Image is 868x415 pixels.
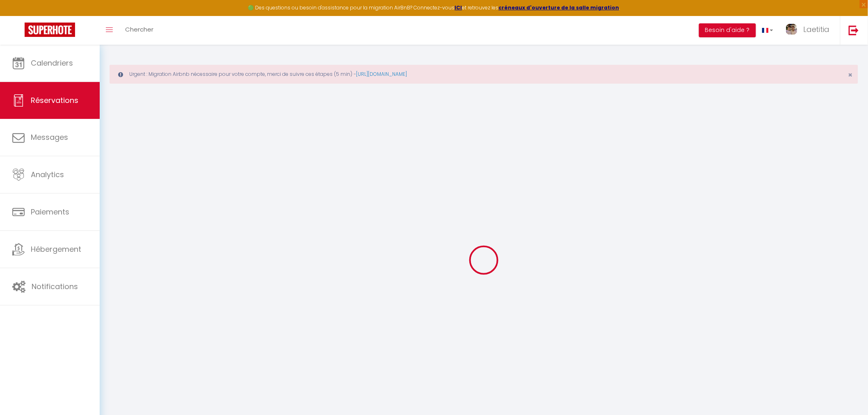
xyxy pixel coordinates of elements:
span: Réservations [31,95,78,105]
img: Super Booking [25,23,75,37]
a: Chercher [119,16,160,45]
span: Analytics [31,169,64,180]
span: Laetitia [803,24,830,34]
a: ... Laetitia [779,16,840,45]
button: Close [848,71,853,79]
iframe: Chat [833,378,862,409]
span: × [848,70,853,80]
span: Hébergement [31,244,81,254]
span: Paiements [31,207,69,217]
span: Notifications [32,281,78,292]
button: Ouvrir le widget de chat LiveChat [7,3,31,28]
span: Chercher [125,25,153,34]
button: Besoin d'aide ? [699,23,756,37]
a: [URL][DOMAIN_NAME] [356,71,407,78]
img: ... [786,23,798,35]
a: ICI [455,4,462,11]
img: logout [849,25,859,35]
span: Messages [31,132,68,142]
span: Calendriers [31,58,73,68]
div: Urgent : Migration Airbnb nécessaire pour votre compte, merci de suivre ces étapes (5 min) - [110,65,858,84]
a: créneaux d'ouverture de la salle migration [499,4,619,11]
